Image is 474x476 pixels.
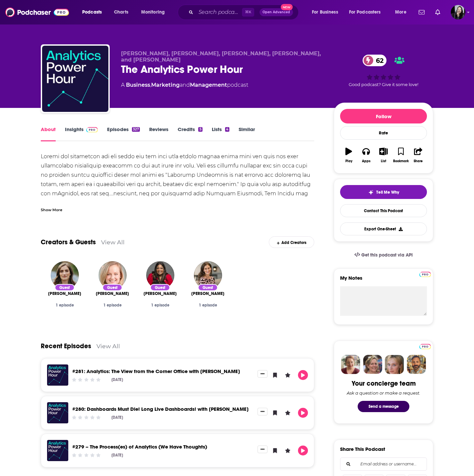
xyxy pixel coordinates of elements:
[269,236,314,248] div: Add Creators
[114,8,128,17] span: Charts
[375,143,392,167] button: List
[132,127,140,132] div: 327
[196,7,242,18] input: Search podcasts, credits, & more...
[198,127,202,132] div: 5
[270,408,280,418] button: Bookmark Episode
[111,453,123,457] div: [DATE]
[101,239,125,246] a: View All
[362,159,371,163] div: Apps
[340,446,385,452] h3: Share This Podcast
[190,82,227,88] a: Management
[71,377,101,382] div: Community Rating: 0 out of 5
[357,143,375,167] button: Apps
[178,126,202,141] a: Credits5
[71,453,101,458] div: Community Rating: 0 out of 5
[307,7,346,18] button: open menu
[340,143,357,167] button: Play
[270,370,280,380] button: Bookmark Episode
[345,159,352,163] div: Play
[51,261,79,289] img: Stacey Vanek Smith
[144,291,177,296] span: [PERSON_NAME]
[451,5,465,20] span: Logged in as marypoffenroth
[416,7,427,18] a: Show notifications dropdown
[149,126,168,141] a: Reviews
[419,344,431,349] img: Podchaser Pro
[393,159,409,163] div: Bookmark
[107,126,140,141] a: Episodes327
[110,7,132,18] a: Charts
[41,238,96,246] a: Creators & Guests
[180,82,190,88] span: and
[369,55,387,66] span: 62
[146,261,174,289] a: Tiffany Perkins-Munn
[298,446,308,455] button: Play
[349,8,381,17] span: For Podcasters
[361,252,413,258] span: Get this podcast via API
[5,6,69,19] img: Podchaser - Follow, Share and Rate Podcasts
[419,271,431,277] a: Pro website
[141,8,165,17] span: Monitoring
[150,82,151,88] span: ,
[260,8,293,16] button: Open AdvancedNew
[47,440,68,461] a: #279 – The Process(es) of Analytics (We Have Thoughts)
[47,364,68,386] img: #281: Analytics: The View from the Corner Office with Anna Lee
[263,11,290,14] span: Open Advanced
[55,284,75,291] div: Guest
[198,284,218,291] div: Guest
[419,343,431,349] a: Pro website
[340,275,427,286] label: My Notes
[41,126,56,141] a: About
[94,303,131,308] div: 1 episode
[270,446,280,455] button: Bookmark Episode
[312,8,338,17] span: For Business
[283,408,293,418] button: Leave a Rating
[392,143,409,167] button: Bookmark
[381,159,386,163] div: List
[46,303,83,308] div: 1 episode
[363,355,382,374] img: Barbara Profile
[340,126,427,140] div: Rate
[98,261,127,289] img: Stacey Goers
[358,401,409,412] button: Send a message
[111,415,123,420] div: [DATE]
[340,109,427,123] button: Follow
[48,291,81,296] a: Stacey Vanek Smith
[298,408,308,418] button: Play
[41,342,91,350] a: Recent Episodes
[376,190,399,195] span: Tell Me Why
[414,159,423,163] div: Share
[111,377,123,382] div: [DATE]
[385,355,404,374] img: Jules Profile
[346,458,421,470] input: Email address or username...
[451,5,465,20] button: Show profile menu
[390,7,415,18] button: open menu
[150,284,170,291] div: Guest
[121,81,248,89] div: A podcast
[142,303,179,308] div: 1 episode
[42,46,108,112] img: The Analytics Power Hour
[334,50,433,91] div: 62Good podcast? Give it some love!
[349,247,418,263] a: Get this podcast via API
[102,284,122,291] div: Guest
[395,8,406,17] span: More
[212,126,229,141] a: Lists4
[258,370,267,377] button: Show More Button
[65,126,98,141] a: InsightsPodchaser Pro
[144,291,177,296] a: Tiffany Perkins-Munn
[345,7,390,18] button: open menu
[281,4,293,10] span: New
[349,82,418,87] span: Good podcast? Give it some love!
[189,303,226,308] div: 1 episode
[137,7,173,18] button: open menu
[352,379,416,388] div: Your concierge team
[47,402,68,423] img: #280: Dashboards Must Die! Long Live Dashboards! with Andy Cotgreave
[194,261,222,289] img: Jodi Daniels
[225,127,229,132] div: 4
[363,55,387,66] a: 62
[340,204,427,217] a: Contact This Podcast
[283,370,293,380] button: Leave a Rating
[340,222,427,235] button: Export One-Sheet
